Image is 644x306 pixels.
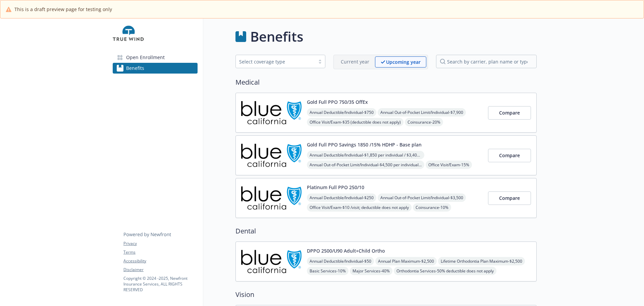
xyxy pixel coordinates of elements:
[235,226,537,236] h2: Dental
[436,55,537,68] input: search by carrier, plan name or type
[307,247,385,254] button: DPPO 2500/U90 Adult+Child Ortho
[14,6,112,13] span: This is a draft preview page for testing only
[241,141,302,170] img: Blue Shield of California carrier logo
[307,193,376,202] span: Annual Deductible/Individual - $250
[378,193,466,202] span: Annual Out-of-Pocket Limit/Individual - $3,500
[123,275,197,293] p: Copyright © 2024 - 2025 , Newfront Insurance Services, ALL RIGHTS RESERVED
[341,58,369,65] p: Current year
[235,77,537,87] h2: Medical
[307,98,368,105] button: Gold Full PPO 750/35 OffEx
[386,58,421,65] p: Upcoming year
[239,58,312,65] div: Select coverage type
[350,267,392,275] span: Major Services - 40%
[413,203,451,212] span: Coinsurance - 10%
[335,56,375,68] span: Current year
[113,52,198,63] a: Open Enrollment
[307,257,374,265] span: Annual Deductible/Individual - $50
[405,118,443,126] span: Coinsurance - 20%
[241,98,302,127] img: Blue Shield of California carrier logo
[488,106,531,120] button: Compare
[307,151,424,159] span: Annual Deductible/Individual - $1,850 per individual / $3,400 per family member
[307,161,424,169] span: Annual Out-of-Pocket Limit/Individual - $4,500 per individual / $4,500 per family member
[307,118,404,126] span: Office Visit/Exam - $35 (deductible does not apply)
[241,247,302,276] img: Blue Shield of California carrier logo
[123,249,197,255] a: Terms
[126,63,144,74] span: Benefits
[235,290,537,300] h2: Vision
[426,161,472,169] span: Office Visit/Exam - 15%
[241,184,302,212] img: Blue Shield of California carrier logo
[113,63,198,74] a: Benefits
[499,110,520,116] span: Compare
[488,149,531,162] button: Compare
[307,267,348,275] span: Basic Services - 10%
[499,195,520,201] span: Compare
[307,184,364,191] button: Platinum Full PPO 250/10
[438,257,525,265] span: Lifetime Orthodontia Plan Maximum - $2,500
[250,27,303,47] h1: Benefits
[126,52,165,63] span: Open Enrollment
[307,141,422,148] button: Gold Full PPO Savings 1850 /15% HDHP - Base plan
[375,257,437,265] span: Annual Plan Maximum - $2,500
[307,203,412,212] span: Office Visit/Exam - $10 /visit; deductible does not apply
[394,267,496,275] span: Orthodontia Services - 50% deductible does not apply
[123,258,197,264] a: Accessibility
[307,108,376,117] span: Annual Deductible/Individual - $750
[488,191,531,205] button: Compare
[123,241,197,247] a: Privacy
[123,267,197,273] a: Disclaimer
[499,152,520,159] span: Compare
[378,108,466,117] span: Annual Out-of-Pocket Limit/Individual - $7,900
